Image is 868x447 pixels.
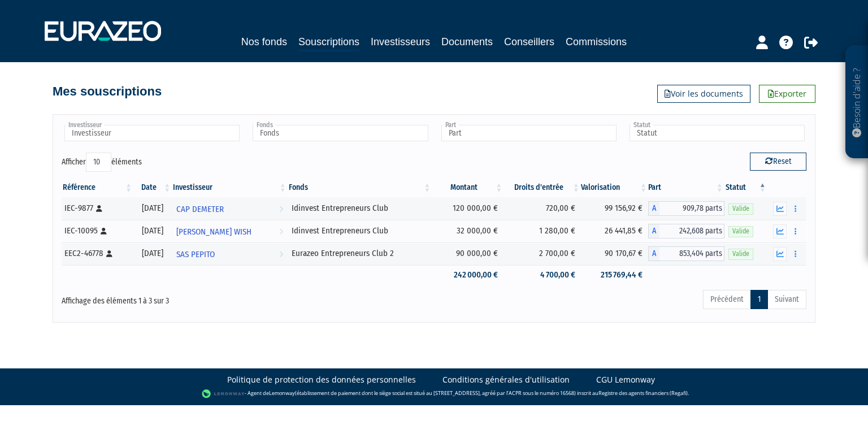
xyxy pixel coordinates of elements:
th: Statut : activer pour trier la colonne par ordre d&eacute;croissant [724,178,767,197]
button: Reset [750,153,806,171]
th: Fonds: activer pour trier la colonne par ordre croissant [288,178,432,197]
i: [Français] Personne physique [106,250,112,257]
a: Commissions [566,34,627,50]
th: Référence : activer pour trier la colonne par ordre croissant [62,178,133,197]
a: SAS PEPITO [172,242,287,265]
div: [DATE] [137,248,168,259]
td: 2 700,00 € [504,242,580,265]
td: 26 441,85 € [581,220,648,242]
a: Politique de protection des données personnelles [227,374,416,385]
a: Documents [441,34,493,50]
td: 242 000,00 € [432,265,504,285]
div: IEC-9877 [64,202,129,214]
a: CAP DEMETER [172,197,287,220]
td: 720,00 € [504,197,580,220]
th: Droits d'entrée: activer pour trier la colonne par ordre croissant [504,178,580,197]
a: Lemonway [269,389,295,397]
td: 1 280,00 € [504,220,580,242]
span: 909,78 parts [659,201,724,216]
span: Valide [728,249,753,259]
a: Conditions générales d'utilisation [442,374,570,385]
i: Voir l'investisseur [279,244,283,265]
a: Voir les documents [657,85,750,103]
th: Date: activer pour trier la colonne par ordre croissant [133,178,172,197]
span: Valide [728,203,753,214]
a: [PERSON_NAME] WISH [172,220,287,242]
span: A [648,224,659,238]
div: A - Idinvest Entrepreneurs Club [648,201,724,216]
span: 853,404 parts [659,246,724,261]
img: 1732889491-logotype_eurazeo_blanc_rvb.png [45,21,161,41]
td: 99 156,92 € [581,197,648,220]
span: CAP DEMETER [176,199,224,220]
span: 242,608 parts [659,224,724,238]
td: 4 700,00 € [504,265,580,285]
a: Nos fonds [241,34,287,50]
h4: Mes souscriptions [53,85,162,98]
div: [DATE] [137,225,168,237]
th: Valorisation: activer pour trier la colonne par ordre croissant [581,178,648,197]
i: [Français] Personne physique [101,228,107,235]
div: Affichage des éléments 1 à 3 sur 3 [62,289,362,307]
th: Montant: activer pour trier la colonne par ordre croissant [432,178,504,197]
a: 1 [750,290,768,309]
a: Souscriptions [298,34,359,51]
a: Conseillers [504,34,554,50]
div: A - Eurazeo Entrepreneurs Club 2 [648,246,724,261]
label: Afficher éléments [62,153,142,172]
td: 32 000,00 € [432,220,504,242]
div: EEC2-46778 [64,248,129,259]
p: Besoin d'aide ? [850,51,863,153]
th: Part: activer pour trier la colonne par ordre croissant [648,178,724,197]
div: - Agent de (établissement de paiement dont le siège social est situé au [STREET_ADDRESS], agréé p... [11,388,857,400]
i: Voir l'investisseur [279,199,283,220]
div: Idinvest Entrepreneurs Club [292,202,428,214]
div: Eurazeo Entrepreneurs Club 2 [292,248,428,259]
td: 90 000,00 € [432,242,504,265]
span: Valide [728,226,753,237]
select: Afficheréléments [86,153,111,172]
td: 215 769,44 € [581,265,648,285]
i: Voir l'investisseur [279,222,283,242]
span: A [648,246,659,261]
span: A [648,201,659,216]
span: [PERSON_NAME] WISH [176,222,251,242]
td: 120 000,00 € [432,197,504,220]
a: CGU Lemonway [596,374,655,385]
div: Idinvest Entrepreneurs Club [292,225,428,237]
div: [DATE] [137,202,168,214]
span: SAS PEPITO [176,244,215,265]
a: Exporter [759,85,815,103]
img: logo-lemonway.png [202,388,245,400]
td: 90 170,67 € [581,242,648,265]
a: Registre des agents financiers (Regafi) [598,389,688,397]
th: Investisseur: activer pour trier la colonne par ordre croissant [172,178,287,197]
a: Investisseurs [371,34,430,50]
div: A - Idinvest Entrepreneurs Club [648,224,724,238]
i: [Français] Personne physique [96,205,102,212]
div: IEC-10095 [64,225,129,237]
